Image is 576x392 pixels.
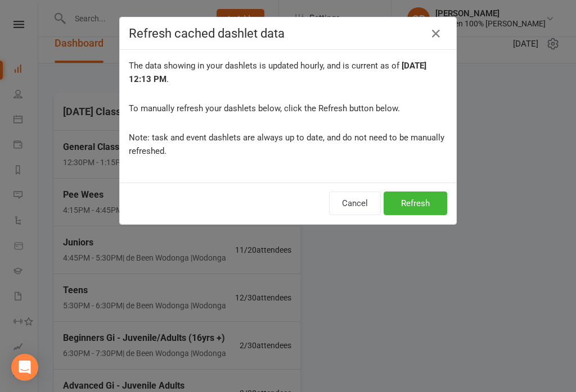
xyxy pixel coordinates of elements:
div: Note: task and event dashlets are always up to date, and do not need to be manually refreshed. [129,131,447,158]
div: To manually refresh your dashlets below, click the Refresh button below. [129,102,447,115]
div: Open Intercom Messenger [11,354,38,381]
button: Close [427,25,445,43]
button: Cancel [329,192,381,215]
div: The data showing in your dashlets is updated hourly, and is current as of . [129,59,447,86]
button: Refresh [384,192,447,215]
h4: Refresh cached dashlet data [129,26,447,40]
